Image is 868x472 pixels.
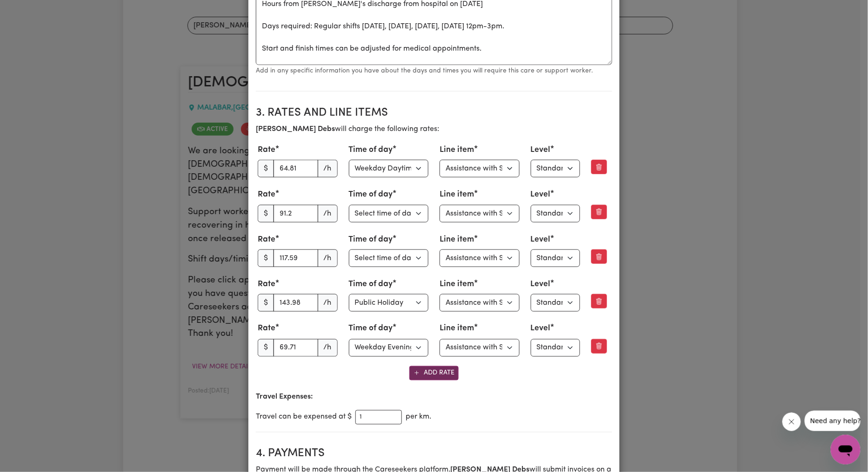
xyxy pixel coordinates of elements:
[349,144,393,156] label: Time of day
[531,234,551,246] label: Level
[256,412,352,423] span: Travel can be expensed at $
[440,234,474,246] label: Line item
[258,189,275,201] label: Rate
[274,249,318,267] input: 0.00
[318,294,338,312] span: /h
[440,278,474,290] label: Line item
[258,323,275,335] label: Rate
[782,413,801,431] iframe: Close message
[256,67,593,74] small: Add in any specific information you have about the days and times you will require this care or s...
[591,249,607,264] button: Remove this rate
[258,339,274,357] span: $
[318,205,338,223] span: /h
[831,435,861,465] iframe: Button to launch messaging window
[256,447,612,461] h2: 4. Payments
[258,205,274,223] span: $
[805,411,861,431] iframe: Message from company
[349,278,393,290] label: Time of day
[258,160,274,177] span: $
[274,160,318,177] input: 0.00
[440,323,474,335] label: Line item
[440,189,474,201] label: Line item
[256,124,612,135] p: will charge the following rates:
[258,278,275,290] label: Rate
[318,339,338,357] span: /h
[318,160,338,177] span: /h
[258,294,274,312] span: $
[440,144,474,156] label: Line item
[591,339,607,354] button: Remove this rate
[531,323,551,335] label: Level
[409,366,459,380] button: Add Rate
[406,412,431,423] span: per km.
[349,323,393,335] label: Time of day
[274,339,318,357] input: 0.00
[256,106,612,120] h2: 3. Rates and Line Items
[256,125,335,133] b: [PERSON_NAME] Debs
[591,294,607,308] button: Remove this rate
[318,249,338,267] span: /h
[258,249,274,267] span: $
[349,234,393,246] label: Time of day
[258,234,275,246] label: Rate
[591,205,607,219] button: Remove this rate
[256,393,313,401] b: Travel Expenses:
[531,144,551,156] label: Level
[591,160,607,174] button: Remove this rate
[349,189,393,201] label: Time of day
[258,144,275,156] label: Rate
[6,7,56,14] span: Need any help?
[531,189,551,201] label: Level
[531,278,551,290] label: Level
[274,205,318,223] input: 0.00
[274,294,318,312] input: 0.00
